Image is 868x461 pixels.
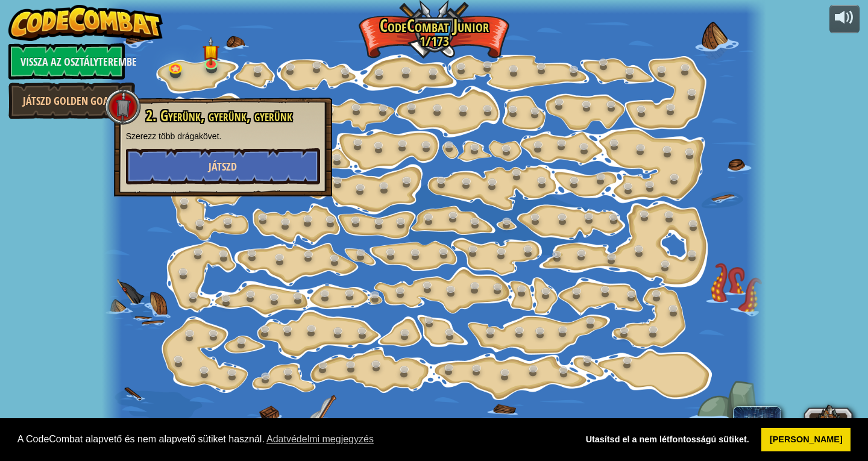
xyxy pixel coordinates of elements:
[265,430,376,448] a: learn more about cookies
[209,159,237,174] span: Játszd
[8,5,163,41] img: CodeCombat - Learn how to code by playing a game
[8,83,135,119] a: Játszd Golden Goal-t
[203,37,219,65] img: level-banner-started.png
[829,5,860,33] button: Hangerő beállítása
[146,105,292,126] span: 2. Gyerünk, gyerünk, gyerünk
[126,148,320,184] button: Játszd
[126,130,320,142] p: Szerezz több drágakövet.
[577,428,757,452] a: deny cookies
[8,43,125,80] a: Vissza az Osztályterembe
[17,430,568,448] span: A CodeCombat alapvető és nem alapvető sütiket használ.
[761,428,851,452] a: allow cookies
